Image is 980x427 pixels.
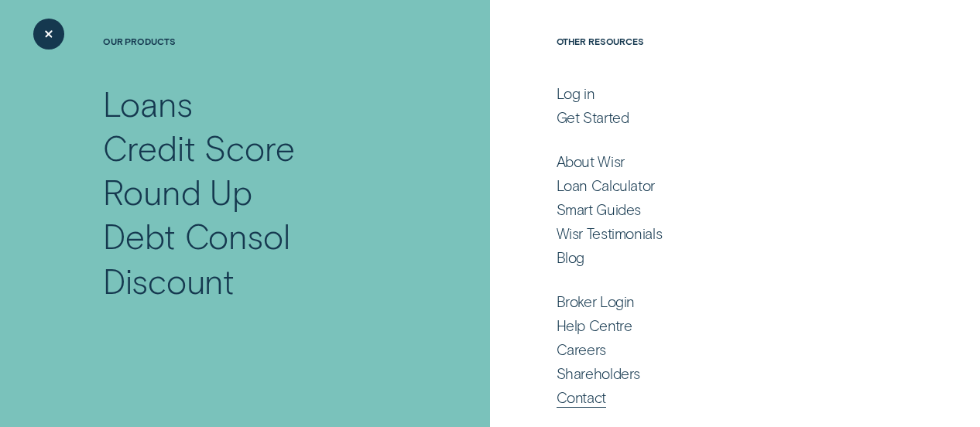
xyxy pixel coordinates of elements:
div: Smart Guides [557,200,641,219]
a: Smart Guides [557,200,876,219]
a: Wisr Testimonials [557,224,876,243]
div: Wisr Testimonials [557,224,663,243]
a: Shareholders [557,364,876,383]
div: Shareholders [557,364,640,383]
div: Help Centre [557,316,632,335]
a: Log in [557,84,876,103]
div: About Wisr [557,152,625,171]
a: Debt Consol Discount [103,213,419,302]
a: Loans [103,81,419,125]
a: Get Started [557,108,876,127]
div: Broker Login [557,292,635,311]
a: Broker Login [557,292,876,311]
div: Loan Calculator [557,176,655,195]
a: Blog [557,248,876,267]
a: About Wisr [557,152,876,171]
div: Careers [557,340,606,359]
div: Round Up [103,169,252,213]
a: Help Centre [557,316,876,335]
a: Loan Calculator [557,176,876,195]
div: Credit Score [103,125,295,169]
div: Log in [557,84,595,103]
div: Contact [557,388,606,407]
a: Careers [557,340,876,359]
a: Contact [557,388,876,407]
div: Blog [557,248,584,267]
a: Credit Score [103,125,419,169]
a: Round Up [103,169,419,213]
div: Loans [103,81,193,125]
button: Close Menu [33,19,64,50]
div: Get Started [557,108,629,127]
